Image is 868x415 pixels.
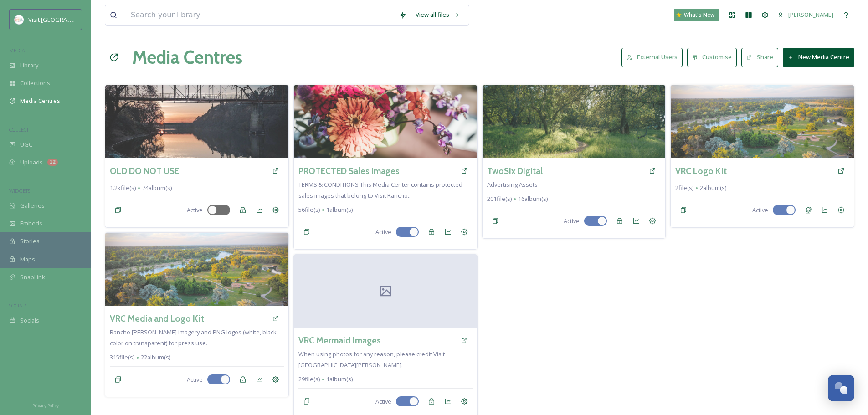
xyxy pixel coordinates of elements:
span: Active [375,397,391,406]
span: Maps [20,255,35,264]
span: 16 album(s) [518,195,548,203]
a: TwoSix Digital [487,164,543,178]
span: Rancho [PERSON_NAME] imagery and PNG logos (white, black, color on transparent) for press use. [110,328,278,347]
span: 315 file(s) [110,353,134,362]
img: DSC09563.jpg [294,85,477,158]
a: VRC Media and Logo Kit [110,312,204,325]
a: Customise [687,48,742,67]
img: IMG_0951%20%284%29.JPG [671,85,854,158]
span: SnapLink [20,273,45,282]
button: Share [741,48,778,67]
img: IMG_0951%20%284%29.JPG [105,233,288,306]
span: Socials [20,316,39,325]
button: Open Chat [828,375,854,401]
span: 1 album(s) [326,205,353,214]
span: Advertising Assets [487,180,538,189]
button: Customise [687,48,737,67]
span: MEDIA [9,47,25,54]
span: 1 album(s) [326,375,353,384]
span: Library [20,61,38,70]
a: View all files [411,6,464,24]
img: images.png [15,15,24,24]
span: [PERSON_NAME] [788,10,833,19]
a: VRC Logo Kit [675,164,727,178]
span: 56 file(s) [298,205,320,214]
span: UGC [20,140,32,149]
span: 22 album(s) [141,353,170,362]
a: External Users [621,48,687,67]
span: Active [187,206,203,215]
span: Collections [20,79,50,87]
img: 54912bf901ae2e62b430d3fb0dc63408c740484ced7f44977b0c6edc2292646d.jpg [105,85,288,158]
input: Search your library [126,5,395,25]
span: 1.2k file(s) [110,184,136,192]
div: 12 [47,159,58,166]
span: SOCIALS [9,302,27,309]
span: Stories [20,237,40,246]
span: When using photos for any reason, please credit Visit [GEOGRAPHIC_DATA][PERSON_NAME]. [298,350,445,369]
span: Uploads [20,158,43,167]
span: TERMS & CONDITIONS This Media Center contains protected sales images that belong to Visit Rancho... [298,180,462,200]
span: 2 file(s) [675,184,693,192]
span: Active [752,206,768,215]
span: Media Centres [20,97,60,105]
span: WIDGETS [9,187,30,194]
img: American%20River%20-%20Please%20credit%20Lisa%20Nottingham%20Photography%20%2879%29.jpg [483,85,666,158]
span: Active [375,228,391,236]
span: COLLECT [9,126,29,133]
span: 2 album(s) [700,184,726,192]
span: 201 file(s) [487,195,512,203]
a: PROTECTED Sales Images [298,164,400,178]
a: VRC Mermaid Images [298,334,381,347]
a: What's New [674,9,719,21]
button: New Media Centre [783,48,854,67]
span: Privacy Policy [32,403,59,409]
h1: Media Centres [132,44,242,71]
span: Embeds [20,219,42,228]
a: OLD DO NOT USE [110,164,179,178]
button: External Users [621,48,683,67]
a: Privacy Policy [32,400,59,410]
span: 74 album(s) [142,184,172,192]
span: Visit [GEOGRAPHIC_DATA][PERSON_NAME] [28,15,144,24]
span: 29 file(s) [298,375,320,384]
a: [PERSON_NAME] [773,6,838,24]
span: Galleries [20,201,45,210]
span: Active [564,217,580,225]
span: Active [187,375,203,384]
